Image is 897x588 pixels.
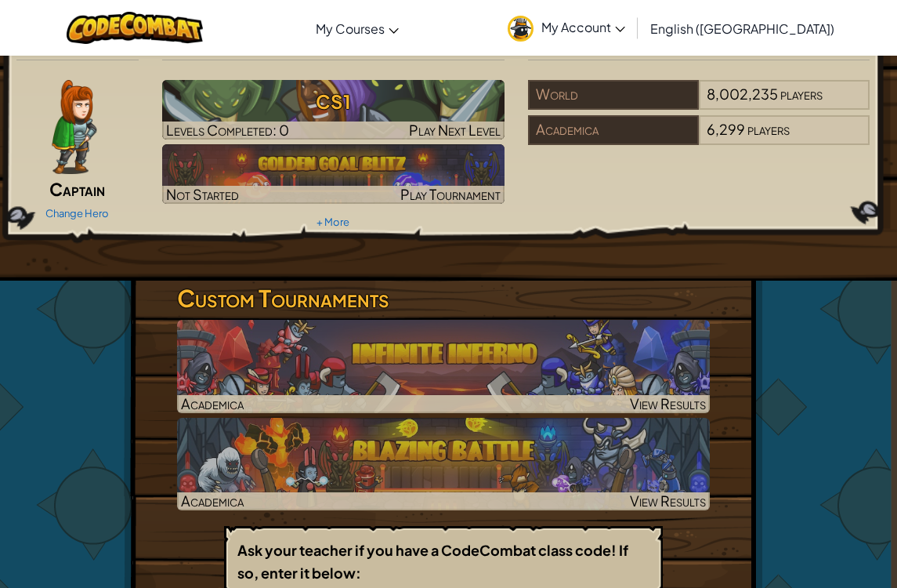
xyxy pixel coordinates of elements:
a: Change Hero [45,207,109,220]
img: Infinite Inferno [177,320,710,413]
span: Play Tournament [400,185,501,203]
a: Academica6,299players [528,130,870,148]
span: players [747,120,790,138]
span: Academica [181,394,244,412]
a: Play Next Level [162,80,505,140]
span: My Courses [316,20,385,37]
span: English ([GEOGRAPHIC_DATA]) [650,20,834,37]
a: My Courses [308,7,407,49]
span: View Results [630,492,706,510]
span: Not Started [166,185,239,203]
img: CodeCombat logo [67,12,204,44]
a: AcademicaView Results [177,320,710,413]
img: CS1 [162,80,505,140]
a: World8,002,235players [528,95,870,113]
img: Blazing Battle [177,418,710,510]
span: My Account [541,19,625,35]
span: Academica [181,492,244,510]
span: Captain [49,178,105,200]
div: Academica [528,115,699,145]
span: Play Next Level [409,121,501,139]
span: players [780,85,823,103]
b: Ask your teacher if you have a CodeCombat class code! If so, enter it below: [237,541,628,582]
span: View Results [630,394,706,412]
a: Not StartedPlay Tournament [162,144,505,204]
h3: Custom Tournaments [177,281,710,316]
span: 6,299 [707,120,745,138]
span: 8,002,235 [707,85,778,103]
span: Levels Completed: 0 [166,121,289,139]
a: My Account [500,3,633,53]
img: avatar [508,16,533,42]
img: Golden Goal [162,144,505,204]
a: English ([GEOGRAPHIC_DATA]) [642,7,842,49]
h3: CS1 [162,84,505,119]
img: captain-pose.png [52,80,96,174]
a: AcademicaView Results [177,418,710,510]
div: World [528,80,699,110]
a: + More [316,216,349,228]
